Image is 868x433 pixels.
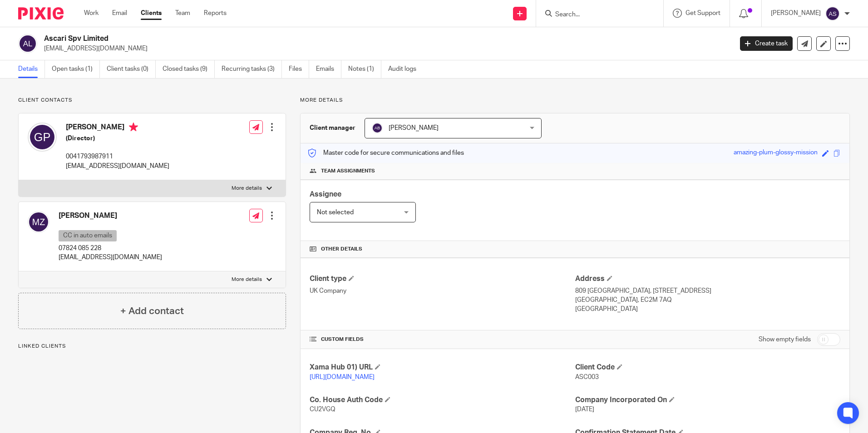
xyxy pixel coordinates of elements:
[120,304,184,318] h4: + Add contact
[66,162,169,171] p: [EMAIL_ADDRESS][DOMAIN_NAME]
[575,305,840,314] p: [GEOGRAPHIC_DATA]
[18,97,286,104] p: Client contacts
[163,60,215,78] a: Closed tasks (9)
[59,230,117,241] p: CC in auto emails
[575,295,840,305] p: [GEOGRAPHIC_DATA], EC2M 7AQ
[28,211,49,233] img: svg%3E
[66,134,169,143] h5: (Director)
[686,10,720,16] span: Get Support
[575,274,840,284] h4: Address
[66,123,169,134] h4: [PERSON_NAME]
[310,123,355,133] h3: Client manager
[825,6,840,21] img: svg%3E
[18,34,37,53] img: svg%3E
[44,44,726,53] p: [EMAIL_ADDRESS][DOMAIN_NAME]
[316,60,341,78] a: Emails
[321,246,362,253] span: Other details
[310,286,575,295] p: UK Company
[317,209,354,216] span: Not selected
[300,97,850,104] p: More details
[18,60,45,78] a: Details
[18,343,286,350] p: Linked clients
[389,125,439,131] span: [PERSON_NAME]
[372,123,383,133] img: svg%3E
[310,374,375,380] a: [URL][DOMAIN_NAME]
[52,60,100,78] a: Open tasks (1)
[175,9,190,18] a: Team
[734,148,818,158] div: amazing-plum-glossy-mission
[28,123,57,152] img: svg%3E
[204,9,227,18] a: Reports
[59,244,162,253] p: 07824 085 228
[232,276,262,283] p: More details
[59,211,162,221] h4: [PERSON_NAME]
[575,363,840,372] h4: Client Code
[310,336,575,343] h4: CUSTOM FIELDS
[771,9,821,18] p: [PERSON_NAME]
[575,286,840,295] p: 809 [GEOGRAPHIC_DATA], [STREET_ADDRESS]
[44,34,590,44] h2: Ascari Spv Limited
[107,60,156,78] a: Client tasks (0)
[310,363,575,372] h4: Xama Hub 01) URL
[321,167,375,175] span: Team assignments
[310,191,341,198] span: Assignee
[222,60,282,78] a: Recurring tasks (3)
[141,9,162,18] a: Clients
[388,60,423,78] a: Audit logs
[310,395,575,405] h4: Co. House Auth Code
[554,11,636,19] input: Search
[575,395,840,405] h4: Company Incorporated On
[18,7,64,20] img: Pixie
[84,9,99,18] a: Work
[310,406,335,413] span: CU2VGQ
[575,406,594,413] span: [DATE]
[348,60,381,78] a: Notes (1)
[129,123,138,132] i: Primary
[112,9,127,18] a: Email
[59,253,162,262] p: [EMAIL_ADDRESS][DOMAIN_NAME]
[575,374,599,380] span: ASC003
[66,152,169,161] p: 0041793987911
[740,36,793,51] a: Create task
[232,185,262,192] p: More details
[289,60,309,78] a: Files
[307,148,464,157] p: Master code for secure communications and files
[310,274,575,284] h4: Client type
[759,335,811,344] label: Show empty fields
